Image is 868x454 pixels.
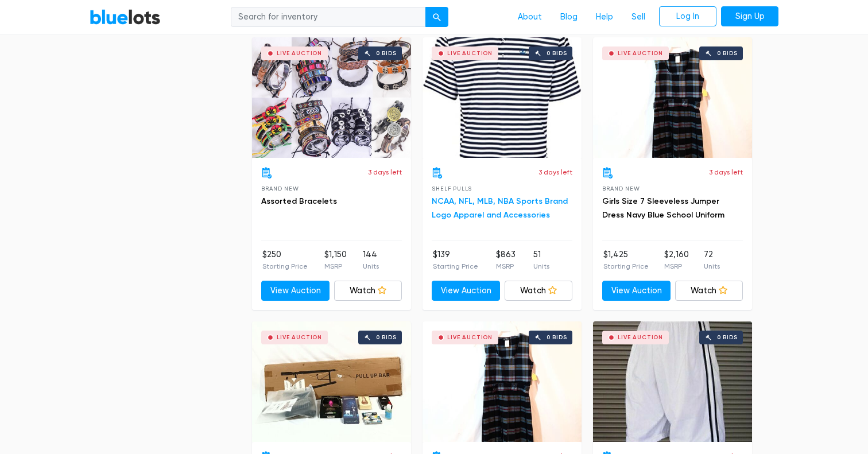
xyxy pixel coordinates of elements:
a: Live Auction 0 bids [423,321,582,442]
a: About [509,6,551,28]
a: Help [587,6,622,28]
a: Live Auction 0 bids [252,321,411,442]
a: Log In [659,6,716,27]
a: Live Auction 0 bids [252,37,411,158]
li: 144 [363,249,379,271]
p: 3 days left [538,167,572,177]
div: 0 bids [547,335,567,340]
p: 3 days left [368,167,402,177]
li: $2,160 [664,249,689,271]
a: BlueLots [90,9,161,25]
a: Assorted Bracelets [261,196,337,206]
a: Sell [622,6,654,28]
div: 0 bids [376,335,397,340]
p: Units [363,261,379,271]
a: Live Auction 0 bids [593,37,752,158]
a: NCAA, NFL, MLB, NBA Sports Brand Logo Apparel and Accessories [432,196,568,220]
a: View Auction [432,281,500,301]
li: $1,150 [324,249,347,271]
span: Shelf Pulls [432,185,472,192]
a: Sign Up [721,6,778,27]
p: MSRP [496,261,516,271]
p: Starting Price [603,261,649,271]
input: Search for inventory [231,7,426,28]
a: Live Auction 0 bids [593,321,752,442]
div: Live Auction [618,335,663,340]
li: $863 [496,249,516,271]
p: Starting Price [433,261,478,271]
div: 0 bids [376,51,397,56]
a: Watch [675,281,743,301]
span: Brand New [602,185,640,192]
div: 0 bids [717,335,738,340]
div: Live Auction [618,51,663,56]
a: Girls Size 7 Sleeveless Jumper Dress Navy Blue School Uniform [602,196,724,220]
div: Live Auction [447,51,493,56]
span: Brand New [261,185,299,192]
li: $139 [433,249,478,271]
p: Units [704,261,720,271]
p: 3 days left [709,167,743,177]
a: Blog [551,6,587,28]
p: MSRP [664,261,689,271]
p: Starting Price [262,261,308,271]
div: Live Auction [277,51,322,56]
li: 51 [533,249,549,271]
div: Live Auction [447,335,493,340]
a: View Auction [261,281,330,301]
a: View Auction [602,281,671,301]
li: 72 [704,249,720,271]
div: Live Auction [277,335,322,340]
li: $1,425 [603,249,649,271]
p: Units [533,261,549,271]
p: MSRP [324,261,347,271]
li: $250 [262,249,308,271]
div: 0 bids [547,51,567,56]
a: Watch [334,281,402,301]
a: Live Auction 0 bids [423,37,582,158]
a: Watch [505,281,573,301]
div: 0 bids [717,51,738,56]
